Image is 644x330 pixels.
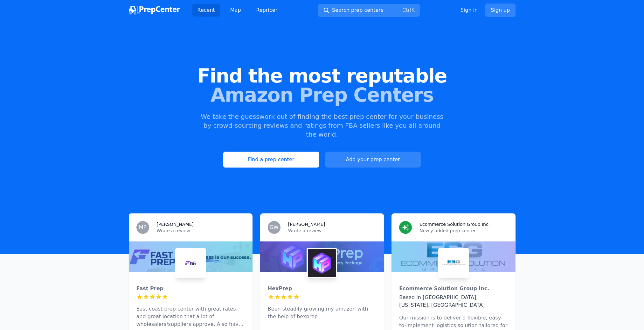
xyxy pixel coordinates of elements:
a: Recent [192,4,220,17]
p: Wrote a review [157,227,245,234]
p: Newly added prep center [419,227,508,234]
span: Amazon Prep Centers [10,85,634,104]
p: We take the guesswork out of finding the best prep center for your business by crowd-sourcing rev... [200,112,444,139]
p: East coast prep center with great rates and great location that a lot of wholesalers/suppliers ap... [136,305,245,328]
div: Fast Prep [136,285,245,292]
span: Search prep centers [332,6,383,14]
a: Map [225,4,246,17]
span: MP [139,225,146,230]
kbd: K [411,7,415,13]
h3: [PERSON_NAME] [288,221,325,227]
a: Repricer [251,4,283,17]
img: PrepCenter [129,6,180,15]
a: Sign up [485,4,515,17]
span: Find the most reputable [10,66,634,85]
p: Been steadily growing my amazon with the help of hexprep [268,305,376,320]
div: Based in [GEOGRAPHIC_DATA], [US_STATE], [GEOGRAPHIC_DATA] [399,294,508,309]
img: HexPrep [308,249,336,277]
h3: [PERSON_NAME] [157,221,194,227]
kbd: Ctrl [402,7,411,13]
p: Wrote a review [288,227,376,234]
h3: Ecommerce Solution Group Inc. [419,221,490,227]
span: GW [270,225,279,230]
a: Sign in [460,6,478,14]
img: Ecommerce Solution Group Inc. [440,249,467,277]
div: HexPrep [268,285,376,292]
img: Fast Prep [177,249,204,277]
button: Search prep centersCtrlK [318,4,420,17]
a: Find a prep center [223,152,319,168]
div: Ecommerce Solution Group Inc. [399,285,508,292]
a: Add your prep center [325,152,421,168]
